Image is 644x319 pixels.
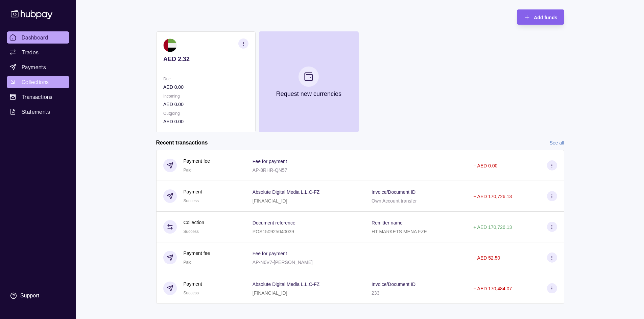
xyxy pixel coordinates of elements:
p: Payment [184,188,202,195]
p: Outgoing [163,110,248,117]
p: AED 2.32 [163,55,248,63]
p: Incoming [163,92,248,100]
p: AED 0.00 [163,118,248,125]
p: AP-8RHR-QN57 [253,167,287,173]
a: Transactions [7,91,69,103]
span: Success [184,198,199,203]
p: Absolute Digital Media L.L.C-FZ [253,282,319,287]
p: Invoice/Document ID [372,189,415,195]
p: Remitter name [372,220,403,225]
a: Statements [7,106,69,118]
span: Transactions [22,93,53,101]
p: Invoice/Document ID [372,282,415,287]
p: Request new currencies [276,90,341,98]
span: Success [184,291,199,295]
p: AED 0.00 [163,83,248,91]
p: AP-N6V7-[PERSON_NAME] [253,260,313,265]
button: Add funds [517,9,564,25]
p: Absolute Digital Media L.L.C-FZ [253,189,319,195]
p: Payment fee [184,157,210,165]
p: Document reference [253,220,295,225]
p: Payment fee [184,249,210,257]
p: − AED 0.00 [473,163,497,168]
p: AED 0.00 [163,101,248,108]
p: Fee for payment [253,159,287,164]
span: Success [184,229,199,234]
p: [FINANCIAL_ID] [253,198,287,204]
p: 233 [372,290,379,296]
a: See all [550,139,564,147]
p: + AED 170,726.13 [473,224,512,230]
p: − AED 170,484.07 [473,286,512,291]
span: Statements [22,108,50,116]
span: Paid [184,168,192,172]
span: Payments [22,63,46,71]
p: Own Account transfer [372,198,417,204]
p: − AED 52.50 [473,255,500,261]
a: Payments [7,61,69,73]
div: Support [20,292,39,299]
a: Dashboard [7,31,69,44]
span: Paid [184,260,192,265]
p: Payment [184,280,202,288]
p: [FINANCIAL_ID] [253,290,287,296]
a: Collections [7,76,69,88]
p: − AED 170,726.13 [473,194,512,199]
span: Dashboard [22,33,48,42]
h2: Recent transactions [156,139,208,147]
p: POS150925040039 [253,229,294,234]
span: Add funds [534,15,557,20]
span: Collections [22,78,49,86]
p: Collection [184,219,204,226]
button: Request new currencies [259,31,358,132]
img: ae [163,38,177,52]
p: Fee for payment [253,251,287,256]
p: HT MARKETS MENA FZE [372,229,427,234]
a: Trades [7,46,69,58]
span: Trades [22,48,39,56]
p: Due [163,75,248,83]
a: Support [7,289,69,303]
